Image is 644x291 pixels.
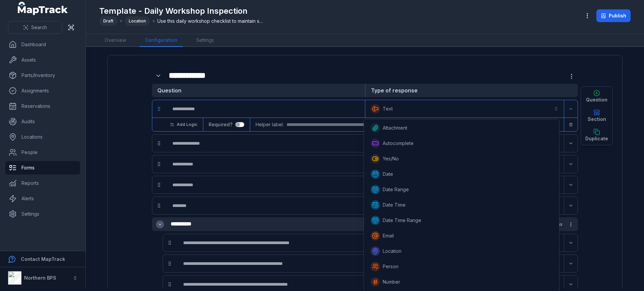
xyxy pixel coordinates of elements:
span: Autocomplete [383,140,414,147]
button: Duplicate [581,126,612,145]
button: Section [581,106,612,126]
span: Duplicate [585,135,608,142]
span: Date Range [383,186,409,193]
button: Question [581,87,612,106]
span: Add Logic [177,122,197,127]
span: Location [383,248,401,254]
span: Yes/No [383,155,399,162]
span: Number [383,279,400,285]
button: Text [367,101,562,116]
input: :rib:-form-item-label [235,122,245,127]
span: Date Time [383,202,406,208]
button: Add Logic [166,119,202,130]
span: Person [383,263,398,270]
span: Email [383,232,394,239]
span: Required? [209,122,235,127]
span: Date [383,171,393,177]
span: Section [588,116,606,123]
span: Date Time Range [383,217,421,224]
span: Helper label: [256,121,284,128]
span: Attachment [383,125,407,131]
span: Question [586,96,607,103]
